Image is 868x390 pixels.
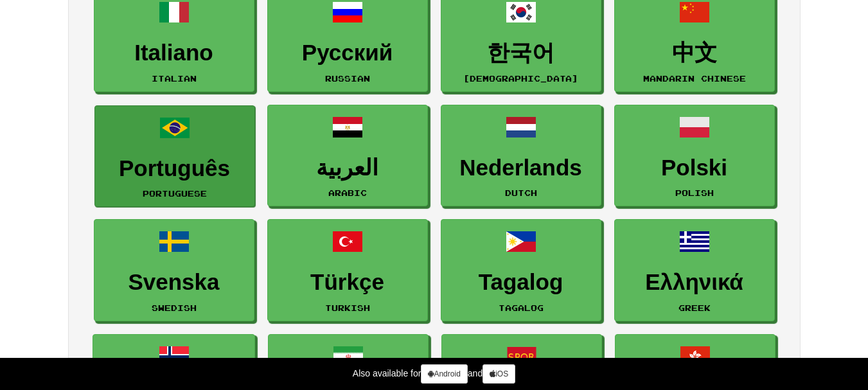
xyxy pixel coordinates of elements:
[325,74,370,83] small: Russian
[621,155,768,181] h3: Polski
[102,156,248,181] h3: Português
[614,219,775,321] a: ΕλληνικάGreek
[421,364,467,384] a: Android
[448,270,594,295] h3: Tagalog
[274,270,421,295] h3: Türkçe
[441,219,601,321] a: TagalogTagalog
[614,105,775,207] a: PolskiPolish
[499,303,544,312] small: Tagalog
[152,74,197,83] small: Italian
[643,74,746,83] small: Mandarin Chinese
[621,40,768,66] h3: 中文
[448,40,594,66] h3: 한국어
[448,155,594,181] h3: Nederlands
[267,105,428,207] a: العربيةArabic
[101,270,247,295] h3: Svenska
[463,74,578,83] small: [DEMOGRAPHIC_DATA]
[325,303,370,312] small: Turkish
[483,364,515,384] a: iOS
[274,40,421,66] h3: Русский
[441,105,601,207] a: NederlandsDutch
[143,189,207,198] small: Portuguese
[274,155,421,181] h3: العربية
[505,188,537,197] small: Dutch
[675,188,714,197] small: Polish
[328,188,367,197] small: Arabic
[678,303,711,312] small: Greek
[621,270,768,295] h3: Ελληνικά
[94,105,255,208] a: PortuguêsPortuguese
[101,40,247,66] h3: Italiano
[152,303,197,312] small: Swedish
[267,219,428,321] a: TürkçeTurkish
[94,219,254,321] a: SvenskaSwedish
